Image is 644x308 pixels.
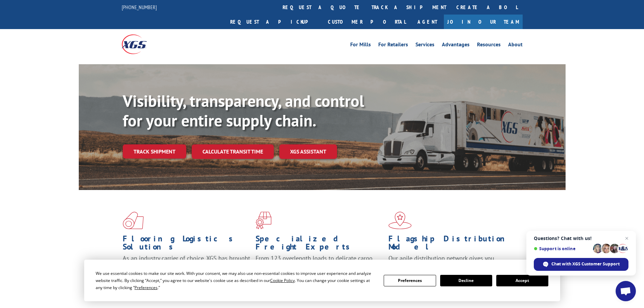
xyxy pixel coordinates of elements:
a: For Retailers [378,42,408,49]
img: xgs-icon-total-supply-chain-intelligence-red [123,212,144,229]
a: Advantages [442,42,470,49]
a: For Mills [350,42,371,49]
a: Agent [411,15,444,29]
a: Request a pickup [225,15,323,29]
span: Our agile distribution network gives you nationwide inventory management on demand. [388,254,513,270]
div: We use essential cookies to make our site work. With your consent, we may also use non-essential ... [96,270,376,291]
span: Chat with XGS Customer Support [534,258,628,271]
button: Accept [496,275,548,286]
img: xgs-icon-flagship-distribution-model-red [388,212,412,229]
div: Cookie Consent Prompt [84,260,560,301]
span: Support is online [534,246,591,251]
a: Customer Portal [323,15,411,29]
a: About [508,42,523,49]
span: Questions? Chat with us! [534,236,628,241]
button: Decline [440,275,492,286]
a: [PHONE_NUMBER] [122,4,157,10]
a: Open chat [616,281,636,301]
a: Resources [477,42,501,49]
p: From 123 overlength loads to delicate cargo, our experienced staff knows the best way to move you... [256,254,383,284]
span: As an industry carrier of choice, XGS has brought innovation and dedication to flooring logistics... [123,254,250,278]
h1: Flagship Distribution Model [388,235,516,254]
a: Services [415,42,434,49]
a: Join Our Team [444,15,523,29]
h1: Specialized Freight Experts [256,235,383,254]
h1: Flooring Logistics Solutions [123,235,251,254]
span: Chat with XGS Customer Support [551,261,620,267]
a: Track shipment [123,144,186,159]
span: Preferences [135,285,158,290]
b: Visibility, transparency, and control for your entire supply chain. [123,90,364,131]
a: Calculate transit time [192,144,274,159]
button: Preferences [384,275,436,286]
span: Cookie Policy [270,278,295,283]
img: xgs-icon-focused-on-flooring-red [256,212,271,229]
a: XGS ASSISTANT [279,144,337,159]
